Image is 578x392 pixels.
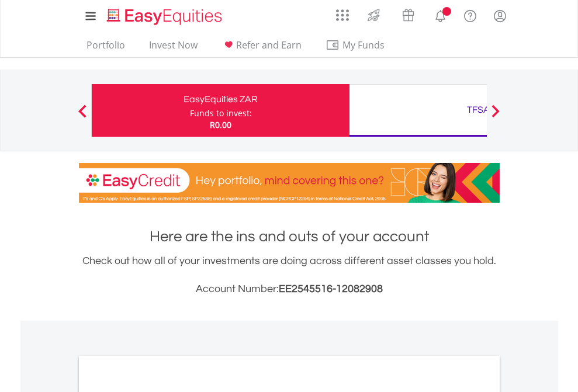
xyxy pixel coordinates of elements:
button: Next [484,110,507,122]
img: EasyCredit Promotion Banner [79,163,500,203]
div: Funds to invest: [190,107,252,119]
a: FAQ's and Support [455,3,485,26]
a: My Profile [485,3,515,29]
img: EasyEquities_Logo.png [105,7,227,26]
a: Home page [102,3,227,26]
span: My Funds [326,37,402,53]
div: EasyEquities ZAR [99,91,342,107]
div: Check out how all of your investments are doing across different asset classes you hold. [79,253,500,297]
img: thrive-v2.svg [364,6,383,25]
h3: Account Number: [79,281,500,297]
button: Previous [71,110,94,122]
img: grid-menu-icon.svg [336,9,349,22]
h1: Here are the ins and outs of your account [79,226,500,247]
img: vouchers-v2.svg [399,6,418,25]
a: Invest Now [144,39,202,57]
span: Refer and Earn [236,39,302,51]
a: Portfolio [82,39,130,57]
span: EE2545516-12082908 [279,283,383,294]
a: Notifications [425,3,455,26]
a: Vouchers [391,3,425,25]
a: Refer and Earn [217,39,306,57]
a: AppsGrid [328,3,357,22]
span: R0.00 [210,119,231,130]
